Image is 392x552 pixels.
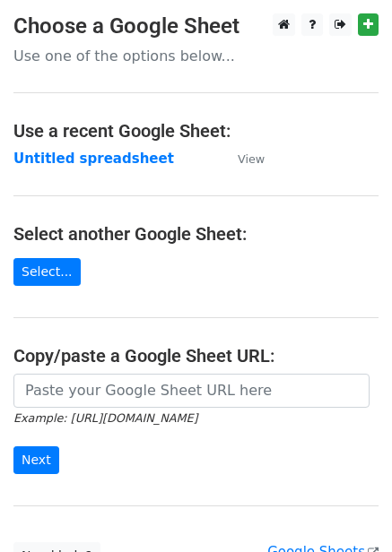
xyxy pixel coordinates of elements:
small: View [238,152,265,166]
small: Example: [URL][DOMAIN_NAME] [13,411,197,425]
input: Paste your Google Sheet URL here [13,374,370,408]
p: Use one of the options below... [13,47,379,65]
h4: Copy/paste a Google Sheet URL: [13,345,379,367]
a: Untitled spreadsheet [13,151,174,167]
input: Next [13,446,59,474]
a: View [220,151,265,167]
h4: Use a recent Google Sheet: [13,120,379,142]
a: Select... [13,258,81,286]
h4: Select another Google Sheet: [13,223,379,245]
h3: Choose a Google Sheet [13,13,379,39]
